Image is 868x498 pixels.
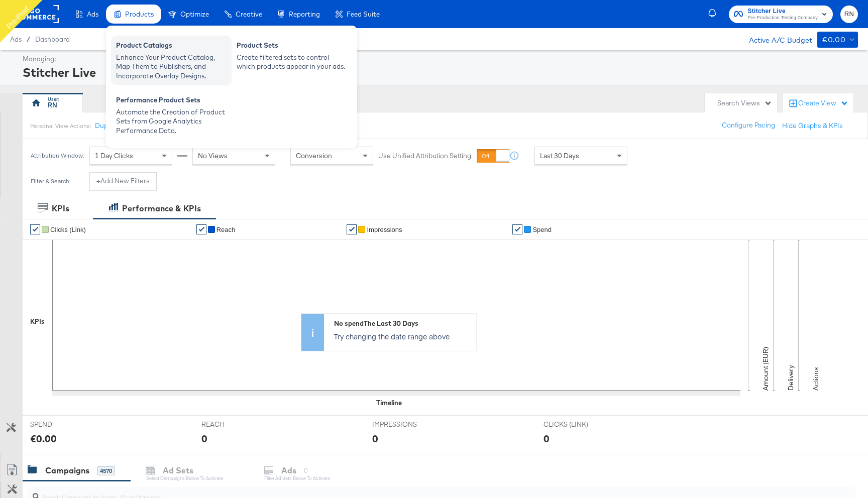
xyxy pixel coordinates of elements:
[48,100,57,110] div: RN
[844,9,854,20] span: RN
[196,224,206,234] a: ✔
[748,6,818,17] span: Stitcher Live
[95,151,133,160] span: 1 Day Clicks
[782,121,843,131] button: Hide Graphs & KPIs
[347,224,357,234] a: ✔
[23,64,855,81] div: Stitcher Live
[30,431,57,446] div: €0.00
[372,431,378,446] div: 0
[45,465,89,476] div: Campaigns
[289,10,320,18] span: Reporting
[367,226,402,233] span: Impressions
[236,10,262,18] span: Creative
[296,151,332,160] span: Conversion
[334,319,471,328] div: No spend The Last 30 Days
[540,151,579,160] span: Last 30 Days
[96,176,100,186] strong: +
[89,172,157,190] button: +Add New Filters
[544,420,619,429] span: CLICKS (LINK)
[201,420,277,429] span: REACH
[125,10,154,18] span: Products
[30,152,84,159] div: Attribution Window:
[347,10,380,18] span: Feed Suite
[35,35,70,43] a: Dashboard
[378,151,473,161] label: Use Unified Attribution Setting:
[87,10,98,18] span: Ads
[23,54,855,64] div: Managing:
[97,466,115,475] div: 4570
[738,32,812,47] div: Active A/C Budget
[748,14,818,22] span: Pre-Production Testing Company
[30,122,91,130] div: Personal View Actions:
[10,35,22,43] span: Ads
[717,98,772,108] div: Search Views
[122,203,201,214] div: Performance & KPIs
[95,121,125,131] button: Duplicate
[216,226,236,233] span: Reach
[822,34,845,46] div: €0.00
[372,420,448,429] span: IMPRESSIONS
[52,203,69,214] div: KPIs
[715,116,782,135] button: Configure Pacing
[201,431,207,446] div: 0
[544,431,550,446] div: 0
[817,32,858,48] button: €0.00
[798,98,848,108] div: Create View
[334,331,471,341] p: Try changing the date range above
[30,178,71,185] div: Filter & Search:
[30,420,105,429] span: SPEND
[840,6,858,23] button: RN
[532,226,552,233] span: Spend
[30,224,40,234] a: ✔
[198,151,228,160] span: No Views
[50,226,86,233] span: Clicks (Link)
[22,35,35,43] span: /
[512,224,522,234] a: ✔
[729,6,833,23] button: Stitcher LivePre-Production Testing Company
[180,10,209,18] span: Optimize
